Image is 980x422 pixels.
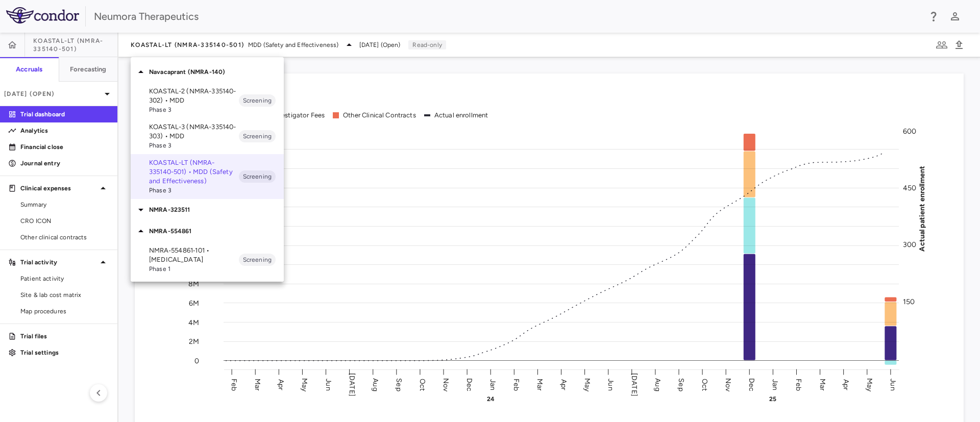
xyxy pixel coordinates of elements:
[149,186,239,195] span: Phase 3
[149,227,284,236] p: NMRA-554861
[131,220,284,242] div: NMRA-554861
[149,158,239,186] p: KOASTAL-LT (NMRA-335140-501) • MDD (Safety and Effectiveness)
[149,67,284,77] p: Navacaprant (NMRA-140)
[131,199,284,220] div: NMRA-323511
[239,132,276,141] span: Screening
[149,264,239,274] span: Phase 1
[239,255,276,264] span: Screening
[131,242,284,278] div: NMRA‐554861‐101 • [MEDICAL_DATA]Phase 1Screening
[131,83,284,118] div: KOASTAL-2 (NMRA-335140-302) • MDDPhase 3Screening
[149,122,239,141] p: KOASTAL-3 (NMRA-335140-303) • MDD
[131,118,284,154] div: KOASTAL-3 (NMRA-335140-303) • MDDPhase 3Screening
[149,205,284,214] p: NMRA-323511
[149,141,239,150] span: Phase 3
[149,246,239,264] p: NMRA‐554861‐101 • [MEDICAL_DATA]
[149,105,239,114] span: Phase 3
[149,87,239,105] p: KOASTAL-2 (NMRA-335140-302) • MDD
[131,154,284,199] div: KOASTAL-LT (NMRA-335140-501) • MDD (Safety and Effectiveness)Phase 3Screening
[239,172,276,181] span: Screening
[131,61,284,83] div: Navacaprant (NMRA-140)
[239,96,276,105] span: Screening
